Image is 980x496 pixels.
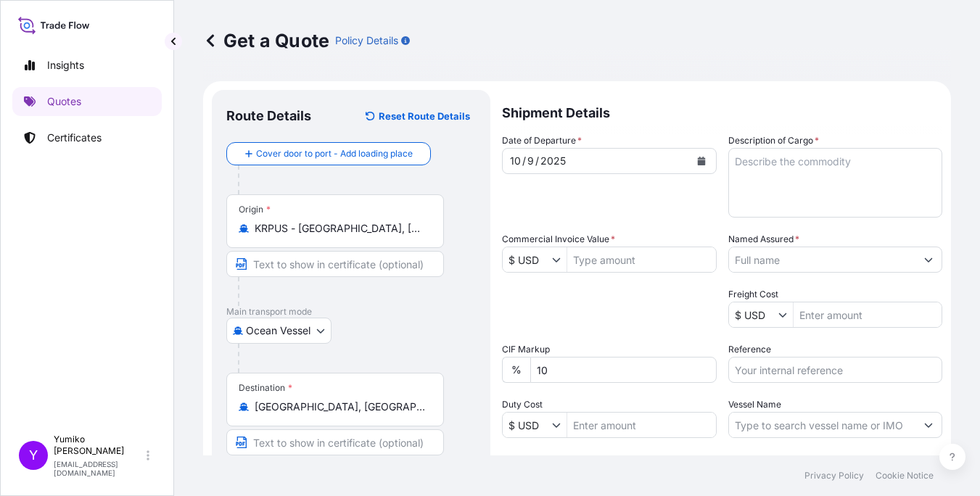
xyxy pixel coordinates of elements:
p: Quotes [47,94,81,109]
p: Route Details [226,107,311,125]
input: Enter percentage between 0 and 10% [530,357,717,383]
input: Full name [729,247,916,273]
span: Ocean Vessel [246,323,310,338]
button: Show suggestions [552,252,567,267]
input: Enter amount [567,412,716,438]
button: Reset Route Details [358,104,476,128]
input: Type amount [567,247,716,273]
div: month, [508,152,522,170]
button: Select transport [226,318,332,344]
span: Y [29,448,38,463]
div: / [535,152,539,170]
label: Vessel Name [728,397,781,412]
p: Get a Quote [203,29,329,52]
label: Duty Cost [502,397,543,412]
p: Yumiko [PERSON_NAME] [54,434,144,457]
input: Your internal reference [728,357,943,383]
p: Shipment Details [502,90,942,133]
button: Show suggestions [915,412,942,438]
label: CIF Markup [502,342,550,357]
input: Commercial Invoice Value [503,247,552,273]
button: Show suggestions [552,418,567,432]
label: Freight Cost [728,287,778,302]
input: Type to search vessel name or IMO [729,412,916,438]
span: Date of Departure [502,133,582,148]
a: Privacy Policy [804,470,864,481]
div: day, [526,152,535,170]
div: year, [539,152,567,170]
input: Destination [255,400,426,414]
p: Certificates [47,131,102,145]
input: Text to appear on certificate [226,251,444,277]
label: Named Assured [728,232,799,247]
a: Cookie Notice [876,470,934,481]
input: Freight Cost [729,302,778,328]
a: Certificates [12,123,162,152]
p: Reset Route Details [379,109,470,123]
p: [EMAIL_ADDRESS][DOMAIN_NAME] [54,460,144,477]
p: Main transport mode [226,306,476,318]
input: Origin [255,221,426,236]
span: Cover door to port - Add loading place [256,146,413,161]
button: Calendar [690,149,713,173]
p: Policy Details [335,33,398,48]
button: Show suggestions [778,307,793,322]
a: Insights [12,51,162,80]
input: Text to appear on certificate [226,429,444,455]
div: Origin [239,204,271,215]
button: Show suggestions [915,247,942,273]
p: Insights [47,58,84,73]
label: Reference [728,342,771,357]
div: / [522,152,526,170]
div: Destination [239,382,292,394]
div: % [502,357,530,383]
button: Cover door to port - Add loading place [226,142,431,165]
a: Quotes [12,87,162,116]
label: Description of Cargo [728,133,819,148]
label: Marks & Numbers [502,452,576,467]
label: Commercial Invoice Value [502,232,615,247]
input: Enter amount [794,302,942,328]
input: Duty Cost [503,412,552,438]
